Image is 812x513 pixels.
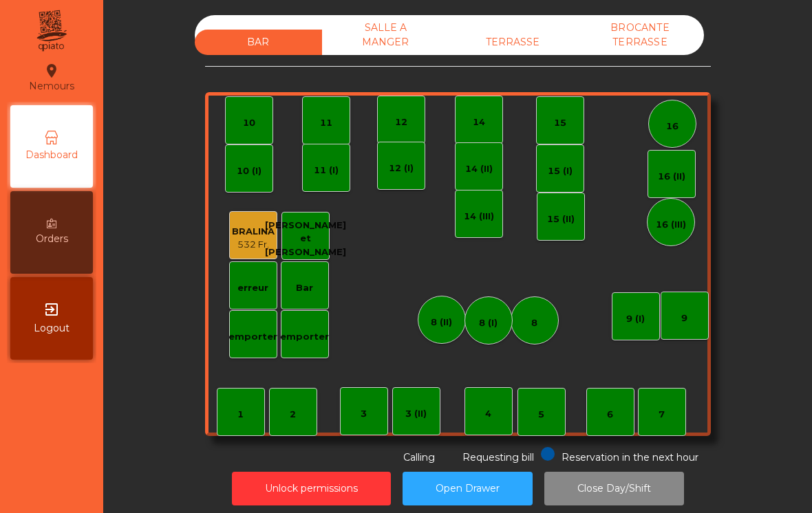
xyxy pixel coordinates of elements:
[25,148,78,162] span: Dashboard
[232,225,275,239] div: BRALINA
[243,116,255,130] div: 10
[237,408,244,422] div: 1
[195,30,322,55] div: BAR
[681,312,687,325] div: 9
[547,212,575,226] div: 15 (II)
[280,330,329,344] div: emporter
[666,120,679,133] div: 16
[290,408,296,422] div: 2
[237,281,268,295] div: erreur
[473,116,485,129] div: 14
[43,301,60,318] i: exit_to_app
[405,407,427,421] div: 3 (II)
[232,472,391,505] button: Unlock permissions
[403,472,533,505] button: Open Drawer
[36,232,68,246] span: Orders
[314,164,339,177] div: 11 (I)
[237,164,261,178] div: 10 (I)
[659,408,665,422] div: 7
[361,407,367,421] div: 3
[544,472,684,505] button: Close Day/Shift
[43,63,60,79] i: location_on
[395,116,407,129] div: 12
[322,15,449,55] div: SALLE A MANGER
[232,238,275,252] div: 532 Fr.
[531,316,537,330] div: 8
[479,316,498,330] div: 8 (I)
[389,162,414,175] div: 12 (I)
[607,408,613,422] div: 6
[228,330,277,344] div: emporter
[562,451,698,463] span: Reservation in the next hour
[554,116,566,130] div: 15
[29,61,74,95] div: Nemours
[34,7,68,55] img: qpiato
[485,407,491,421] div: 4
[431,316,452,329] div: 8 (II)
[320,116,332,130] div: 11
[465,162,493,176] div: 14 (II)
[462,451,534,463] span: Requesting bill
[626,312,645,326] div: 9 (I)
[658,170,685,184] div: 16 (II)
[577,15,704,55] div: BROCANTE TERRASSE
[34,321,70,336] span: Logout
[656,218,686,232] div: 16 (III)
[403,451,435,463] span: Calling
[464,210,494,223] div: 14 (III)
[265,219,346,259] div: [PERSON_NAME] et [PERSON_NAME]
[296,281,313,295] div: Bar
[548,164,573,178] div: 15 (I)
[538,408,544,422] div: 5
[449,30,577,55] div: TERRASSE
